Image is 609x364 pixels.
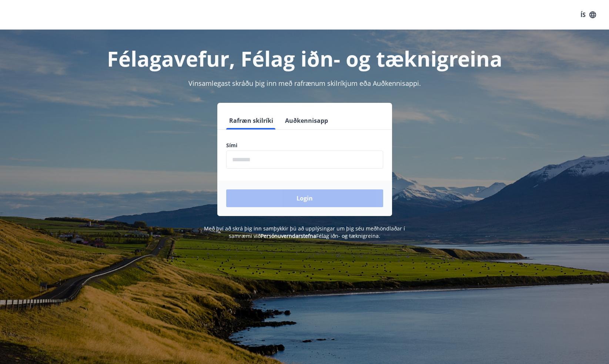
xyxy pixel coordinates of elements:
[226,112,276,129] button: Rafræn skilríki
[47,44,562,73] h1: Félagavefur, Félag iðn- og tæknigreina
[226,142,383,149] label: Sími
[188,79,421,88] span: Vinsamlegast skráðu þig inn með rafrænum skilríkjum eða Auðkennisappi.
[282,112,331,129] button: Auðkennisapp
[204,225,405,239] span: Með því að skrá þig inn samþykkir þú að upplýsingar um þig séu meðhöndlaðar í samræmi við Félag i...
[261,232,316,239] a: Persónuverndarstefna
[576,8,600,21] button: ÍS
